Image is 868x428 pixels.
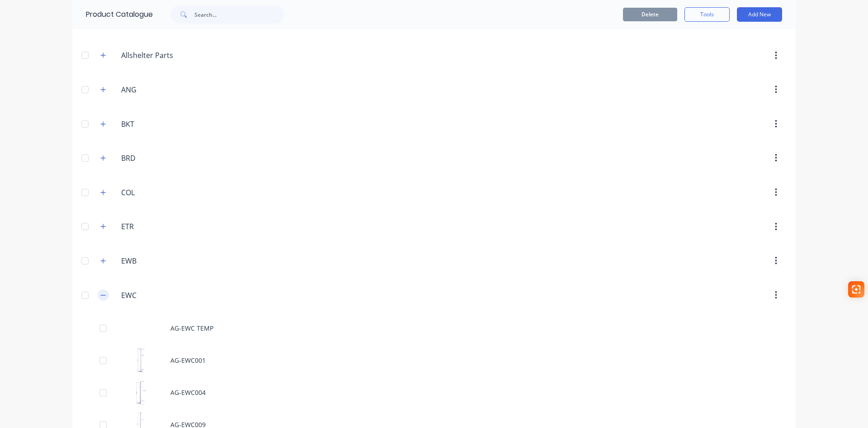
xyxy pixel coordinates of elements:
input: Enter category name [121,153,228,164]
button: Delete [623,8,677,21]
input: Enter category name [121,290,228,301]
button: Tools [684,7,730,22]
input: Enter category name [121,50,228,61]
input: Enter category name [121,187,228,198]
input: Enter category name [121,255,228,266]
div: AG-EWC001AG-EWC001 [72,344,796,376]
input: Enter category name [121,119,228,130]
div: AG-EWC TEMP [72,312,796,344]
input: Enter category name [121,221,228,232]
button: Add New [737,7,782,22]
div: AG-EWC004AG-EWC004 [72,376,796,409]
input: Enter category name [121,84,228,95]
input: Search... [194,5,284,24]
